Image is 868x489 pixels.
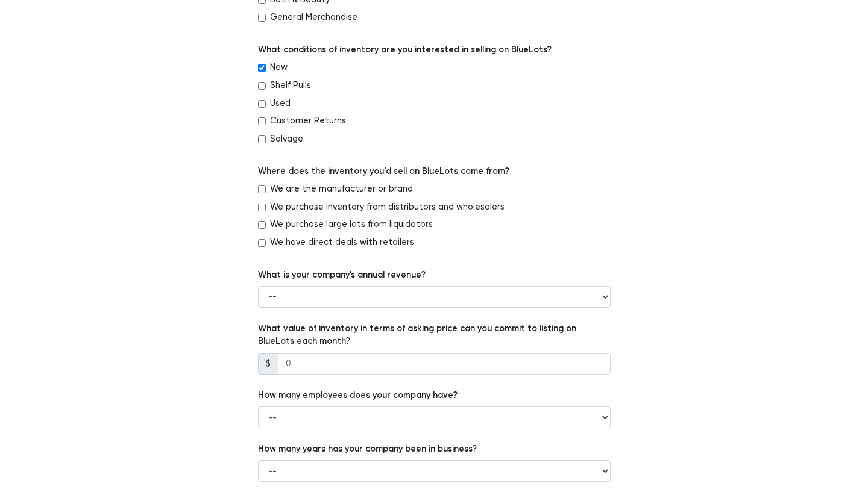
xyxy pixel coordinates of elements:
span: $ [258,353,278,375]
label: How many employees does your company have? [258,389,458,402]
label: We purchase inventory from distributors and wholesalers [270,201,505,214]
input: General Merchandise [258,14,266,22]
input: We purchase large lots from liquidators [258,221,266,229]
input: Customer Returns [258,117,266,125]
label: What is your company's annual revenue? [258,269,426,282]
label: We purchase large lots from liquidators [270,218,433,231]
label: What conditions of inventory are you interested in selling on BlueLots? [258,43,552,57]
label: We are the manufacturer or brand [270,182,413,196]
input: 0 [278,353,611,375]
label: We have direct deals with retailers [270,236,414,249]
input: We are the manufacturer or brand [258,185,266,193]
label: What value of inventory in terms of asking price can you commit to listing on BlueLots each month? [258,322,611,348]
label: Where does the inventory you’d sell on BlueLots come from? [258,165,509,178]
input: Shelf Pulls [258,82,266,90]
label: Salvage [270,132,303,146]
input: Salvage [258,135,266,143]
input: New [258,64,266,72]
label: How many years has your company been in business? [258,443,477,456]
input: We purchase inventory from distributors and wholesalers [258,204,266,211]
label: Customer Returns [270,114,346,128]
input: Used [258,100,266,108]
label: General Merchandise [270,11,357,24]
label: Shelf Pulls [270,79,311,92]
input: We have direct deals with retailers [258,239,266,247]
label: Used [270,97,291,110]
label: New [270,61,288,74]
